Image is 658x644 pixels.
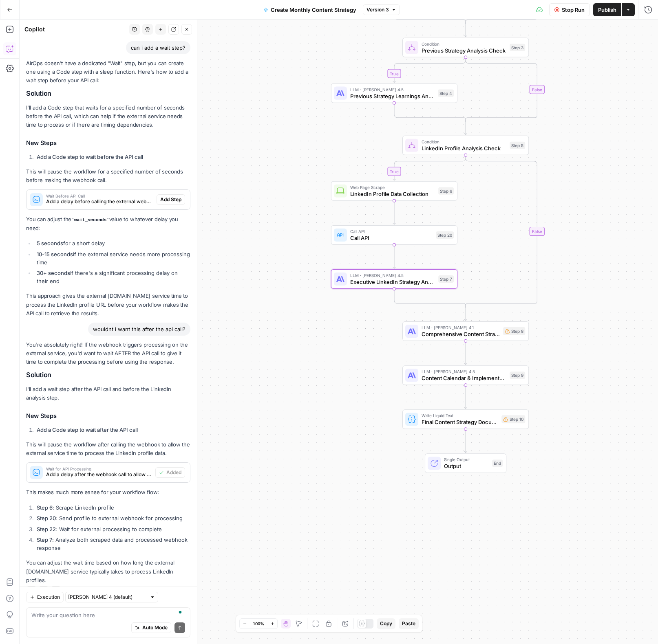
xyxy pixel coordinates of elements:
[46,467,152,471] span: Wait for API Processing
[464,341,467,365] g: Edge from step_8 to step_9
[402,620,415,627] span: Paste
[402,321,529,341] div: LLM · [PERSON_NAME] 4.1Comprehensive Content Strategy DevelopmentStep 8
[393,155,466,180] g: Edge from step_5 to step_6
[271,6,356,14] span: Create Monthly Content Strategy
[399,618,419,629] button: Paste
[350,92,435,100] span: Previous Strategy Learnings Analysis
[26,138,190,148] h3: New Steps
[402,409,529,429] div: Write Liquid TextFinal Content Strategy DocumentStep 10
[438,90,454,97] div: Step 4
[35,503,190,512] li: : Scrape LinkedIn profile
[394,289,466,308] g: Edge from step_7 to step_5-conditional-end
[436,231,454,239] div: Step 20
[464,22,467,37] g: Edge from step_16-conditional-end to step_3
[464,429,467,453] g: Edge from step_10 to end
[258,3,361,16] button: Create Monthly Content Strategy
[363,4,400,15] button: Version 3
[438,187,454,195] div: Step 6
[88,323,190,336] div: wouldnt i want this after the api call?
[157,194,185,205] button: Add Step
[26,292,190,317] p: This approach gives the external [DOMAIN_NAME] service time to process the LinkedIn profile URL b...
[160,196,181,203] span: Add Step
[510,371,525,379] div: Step 9
[350,86,435,93] span: LLM · [PERSON_NAME] 4.5
[37,426,138,433] strong: Add a Code step to wait after the API call
[402,136,529,155] div: ConditionLinkedIn Profile Analysis CheckStep 5
[35,525,190,533] li: : Wait for external processing to complete
[593,3,621,16] button: Publish
[422,412,498,419] span: Write Liquid Text
[422,138,506,145] span: Condition
[37,240,63,246] strong: 5 seconds
[380,620,392,627] span: Copy
[131,622,171,633] button: Auto Mode
[46,194,153,198] span: Wait Before API Call
[422,324,500,331] span: LLM · [PERSON_NAME] 4.1
[438,275,454,283] div: Step 7
[37,270,70,276] strong: 30+ seconds
[422,374,506,382] span: Content Calendar & Implementation Plan
[510,142,525,149] div: Step 5
[331,84,457,103] div: LLM · [PERSON_NAME] 4.5Previous Strategy Learnings AnalysisStep 4
[155,467,185,478] button: Added
[26,488,190,497] p: This makes much more sense for your workflow flow:
[46,198,153,205] span: Add a delay before calling the external webhook to allow time for processing
[444,456,489,463] span: Single Output
[253,620,264,627] span: 100%
[464,385,467,409] g: Edge from step_9 to step_10
[26,371,190,379] h2: Solution
[422,41,506,47] span: Condition
[367,6,389,13] span: Version 3
[331,181,457,201] div: Web Page ScrapeLinkedIn Profile Data CollectionStep 6
[37,504,53,511] strong: Step 6
[26,215,190,233] p: You can adjust the value to whatever delay you need:
[562,6,585,14] span: Stop Run
[37,515,56,521] strong: Step 20
[377,618,395,629] button: Copy
[331,269,457,289] div: LLM · [PERSON_NAME] 4.5Executive LinkedIn Strategy AnalysisStep 7
[26,592,64,602] button: Execution
[31,611,185,619] textarea: To enrich screen reader interactions, please activate Accessibility in Grammarly extension settings
[422,368,506,375] span: LLM · [PERSON_NAME] 4.5
[501,415,525,423] div: Step 10
[26,440,190,457] p: This will pause the workflow after calling the webhook to allow the external service time to proc...
[464,306,467,321] g: Edge from step_5-conditional-end to step_8
[444,462,489,470] span: Output
[350,190,435,198] span: LinkedIn Profile Data Collection
[26,411,190,421] h3: New Steps
[26,167,190,185] p: This will pause the workflow for a specified number of seconds before making the webhook call.
[402,453,529,473] div: Single OutputOutputEnd
[46,471,152,478] span: Add a delay after the webhook call to allow the external service time to process the LinkedIn pro...
[37,526,56,532] strong: Step 22
[26,385,190,402] p: I'll add a wait step after the API call and before the LinkedIn analysis step.
[492,459,503,467] div: End
[37,251,73,257] strong: 10-15 seconds
[331,225,457,245] div: Call APICall APIStep 20
[393,245,395,268] g: Edge from step_20 to step_7
[142,624,168,631] span: Auto Mode
[422,46,506,55] span: Previous Strategy Analysis Check
[166,469,181,476] span: Added
[35,536,190,552] li: : Analyze both scraped data and processed webhook response
[393,201,395,224] g: Edge from step_6 to step_20
[26,558,190,584] p: You can adjust the wait time based on how long the external [DOMAIN_NAME] service typically takes...
[35,514,190,522] li: : Send profile to external webhook for processing
[35,239,190,247] li: for a short delay
[402,38,529,57] div: ConditionPrevious Strategy Analysis CheckStep 3
[24,25,127,33] div: Copilot
[549,3,590,16] button: Stop Run
[464,120,467,135] g: Edge from step_3-conditional-end to step_5
[35,250,190,266] li: if the external service needs more processing time
[466,155,537,308] g: Edge from step_5 to step_5-conditional-end
[422,330,500,338] span: Comprehensive Content Strategy Development
[26,90,190,97] h2: Solution
[37,536,52,543] strong: Step 7
[393,57,466,83] g: Edge from step_3 to step_4
[598,6,616,14] span: Publish
[350,272,435,279] span: LLM · [PERSON_NAME] 4.5
[26,341,190,366] p: You're absolutely right! If the webhook triggers processing on the external service, you'd want t...
[503,327,525,335] div: Step 8
[68,593,146,601] input: Claude Sonnet 4 (default)
[350,278,435,286] span: Executive LinkedIn Strategy Analysis
[350,184,435,191] span: Web Page Scrape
